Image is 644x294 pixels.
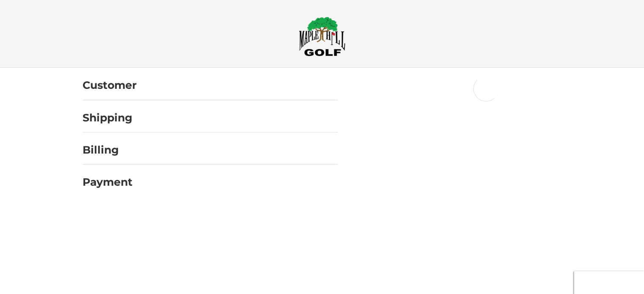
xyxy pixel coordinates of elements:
h2: Payment [83,176,133,189]
iframe: Google Customer Reviews [574,271,644,294]
h2: Customer [83,79,137,92]
h2: Billing [83,143,132,157]
h2: Shipping [83,111,133,124]
img: Maple Hill Golf [299,16,345,56]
